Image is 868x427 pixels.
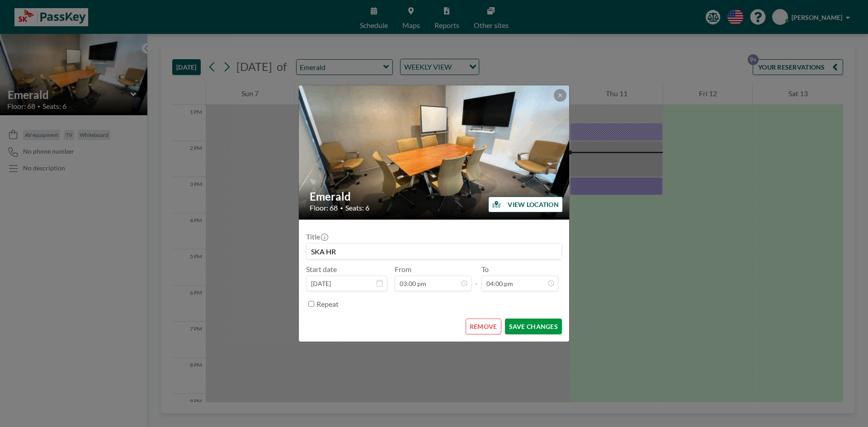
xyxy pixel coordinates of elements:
[475,268,478,288] span: -
[466,319,501,334] button: REMOVE
[310,190,559,203] h2: Emerald
[505,319,562,334] button: SAVE CHANGES
[299,78,570,227] img: 537.gif
[340,205,343,211] span: •
[395,265,411,274] label: From
[306,232,327,241] label: Title
[481,265,489,274] label: To
[306,265,337,274] label: Start date
[488,197,563,212] button: VIEW LOCATION
[316,300,339,309] label: Repeat
[307,244,561,259] input: (No title)
[310,203,338,212] span: Floor: 68
[345,203,369,212] span: Seats: 6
